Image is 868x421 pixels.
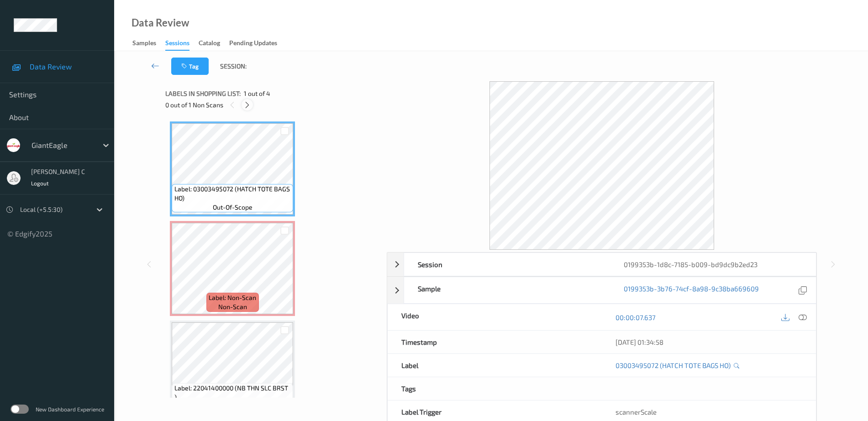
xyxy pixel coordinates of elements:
[388,304,602,330] div: Video
[220,62,247,71] span: Session:
[132,37,165,50] a: Samples
[165,38,189,51] div: Sessions
[174,384,291,402] span: Label: 22041400000 (NB THN SLC BRST )
[387,277,816,304] div: Sample0199353b-3b76-74cf-8a98-9c38ba669609
[171,58,209,75] button: Tag
[229,37,286,50] a: Pending Updates
[388,377,602,400] div: Tags
[388,331,602,353] div: Timestamp
[388,354,602,377] div: Label
[404,253,610,276] div: Session
[174,184,291,203] span: Label: 03003495072 (HATCH TOTE BAGS HO)
[610,253,816,276] div: 0199353b-1d8c-7185-b009-bd9dc9b2ed23
[615,361,731,370] a: 03003495072 (HATCH TOTE BAGS HO)
[229,38,277,50] div: Pending Updates
[615,337,802,347] div: [DATE] 01:34:58
[165,99,380,111] div: 0 out of 1 Non Scans
[199,38,220,50] div: Catalog
[218,302,247,311] span: non-scan
[199,37,229,50] a: Catalog
[244,89,270,98] span: 1 out of 4
[404,277,610,303] div: Sample
[624,284,759,296] a: 0199353b-3b76-74cf-8a98-9c38ba669609
[615,313,656,322] a: 00:00:07.637
[213,203,253,212] span: out-of-scope
[132,18,189,27] div: Data Review
[132,38,156,50] div: Samples
[165,37,199,51] a: Sessions
[165,89,241,98] span: Labels in shopping list:
[209,293,256,302] span: Label: Non-Scan
[387,253,816,276] div: Session0199353b-1d8c-7185-b009-bd9dc9b2ed23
